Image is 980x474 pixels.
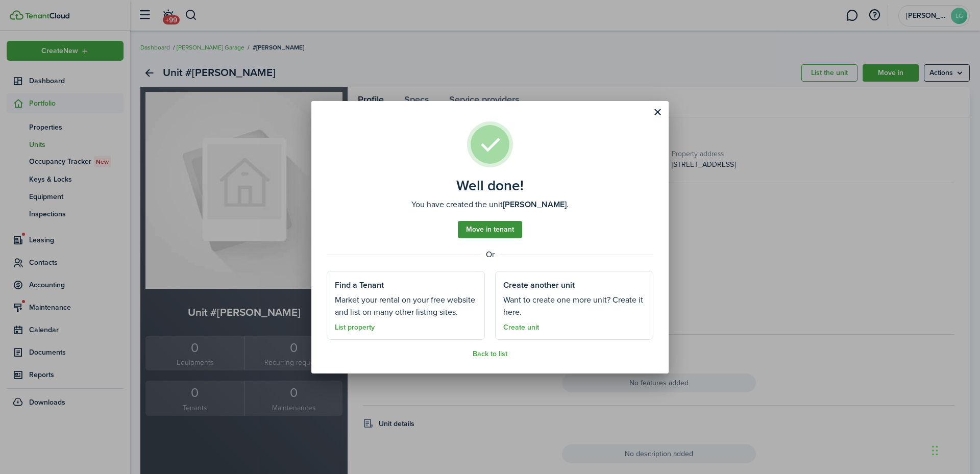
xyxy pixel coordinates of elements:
a: Create unit [503,323,539,332]
well-done-section-description: Market your rental on your free website and list on many other listing sites. [335,294,477,318]
a: Back to list [473,350,507,358]
well-done-separator: Or [327,248,653,261]
well-done-description: You have created the unit . [411,198,569,211]
a: Move in tenant [458,221,522,238]
button: Close modal [649,104,666,121]
well-done-section-title: Find a Tenant [335,279,384,291]
well-done-title: Well done! [456,178,524,194]
a: List property [335,323,375,332]
well-done-section-description: Want to create one more unit? Create it here. [503,294,645,318]
b: [PERSON_NAME] [503,198,567,210]
well-done-section-title: Create another unit [503,279,575,291]
div: Drag [932,435,938,466]
iframe: Chat Widget [929,425,980,474]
